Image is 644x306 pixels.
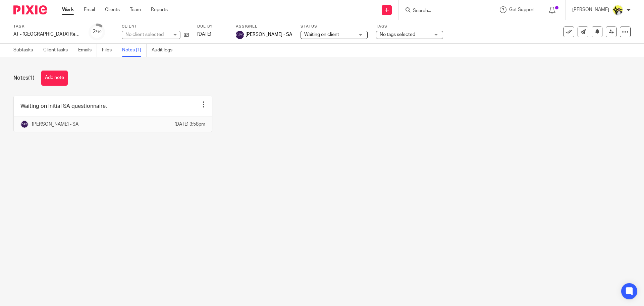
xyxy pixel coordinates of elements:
span: Waiting on client [304,32,339,37]
span: [DATE] [197,32,211,37]
a: Email [84,6,95,13]
a: Files [102,44,117,57]
button: Add note [41,71,68,86]
a: Notes (1) [122,44,147,57]
div: AT - SA Return - PE 05-04-2025 [13,31,80,38]
img: Carine-Starbridge.jpg [612,5,623,15]
input: Search [412,8,473,14]
p: [PERSON_NAME] [572,6,609,13]
a: Audit logs [152,44,177,57]
a: Work [62,6,74,13]
a: Team [130,6,141,13]
label: Assignee [236,24,292,29]
img: svg%3E [236,31,244,39]
img: Pixie [13,5,47,14]
a: Clients [105,6,120,13]
small: /19 [96,30,102,34]
div: No client selected [125,31,169,38]
label: Task [13,24,80,29]
p: [DATE] 3:58pm [174,121,205,128]
a: Emails [78,44,97,57]
span: [PERSON_NAME] - SA [246,31,292,38]
label: Tags [376,24,443,29]
label: Client [122,24,189,29]
div: 2 [93,28,102,36]
span: No tags selected [380,32,415,37]
a: Subtasks [13,44,38,57]
img: svg%3E [20,120,29,128]
label: Due by [197,24,227,29]
a: Reports [151,6,168,13]
span: (1) [28,75,35,81]
p: [PERSON_NAME] - SA [32,121,78,128]
div: AT - [GEOGRAPHIC_DATA] Return - PE [DATE] [13,31,80,38]
span: Get Support [509,7,535,12]
h1: Notes [13,75,35,82]
a: Client tasks [43,44,73,57]
label: Status [301,24,368,29]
